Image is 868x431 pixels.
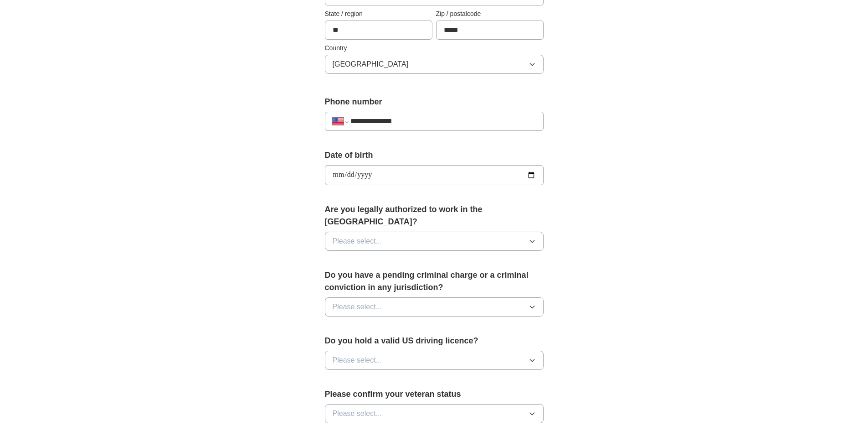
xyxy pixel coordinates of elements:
[325,9,432,19] label: State / region
[325,297,544,317] button: Please select...
[325,96,544,108] label: Phone number
[325,351,544,370] button: Please select...
[325,203,544,228] label: Are you legally authorized to work in the [GEOGRAPHIC_DATA]?
[333,301,382,312] span: Please select...
[325,269,544,294] label: Do you have a pending criminal charge or a criminal conviction in any jurisdiction?
[325,404,544,423] button: Please select...
[325,43,544,53] label: Country
[325,335,544,347] label: Do you hold a valid US driving licence?
[333,59,409,70] span: [GEOGRAPHIC_DATA]
[325,388,544,400] label: Please confirm your veteran status
[325,55,544,74] button: [GEOGRAPHIC_DATA]
[436,9,544,19] label: Zip / postalcode
[333,408,382,419] span: Please select...
[333,236,382,247] span: Please select...
[333,355,382,366] span: Please select...
[325,232,544,251] button: Please select...
[325,149,544,161] label: Date of birth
